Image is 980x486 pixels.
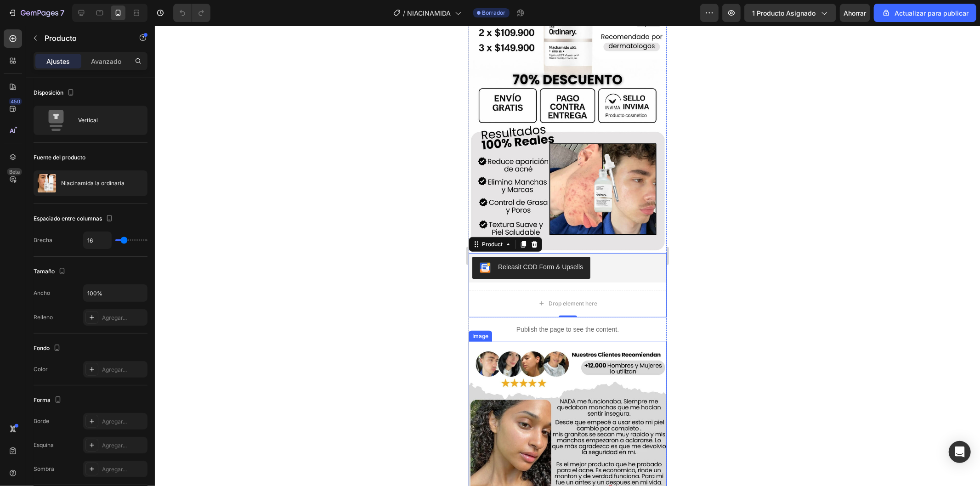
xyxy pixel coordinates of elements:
font: Agregar... [102,314,127,321]
font: Relleno [34,314,53,321]
font: Sombra [34,465,54,472]
font: Niacinamida la ordinaria [61,180,125,186]
font: Actualizar para publicar [895,9,969,17]
font: 1 producto asignado [752,9,816,17]
font: Fondo [34,345,50,351]
button: Actualizar para publicar [874,4,976,22]
img: Imagen de característica del producto [38,174,56,192]
font: Brecha [34,237,52,243]
font: Agregar... [102,466,127,473]
font: Ahorrar [844,9,867,17]
p: Producto [45,33,123,44]
font: Agregar... [102,418,127,425]
font: Fuente del producto [34,154,85,161]
font: 450 [11,98,20,105]
font: Agregar... [102,366,127,373]
iframe: Área de diseño [469,26,667,486]
font: Ancho [34,289,50,296]
font: Beta [9,169,20,175]
font: Producto [45,34,77,43]
font: Vertical [78,117,98,124]
font: NIACINAMIDA [408,9,451,17]
font: Avanzado [91,57,121,65]
font: Borde [34,418,49,424]
font: Agregar... [102,442,127,449]
font: Color [34,366,48,373]
font: Forma [34,396,51,403]
div: Deshacer/Rehacer [173,4,210,22]
button: Ahorrar [840,4,870,22]
font: Espaciado entre columnas [34,215,102,222]
input: Auto [84,285,147,301]
font: Ajustes [47,57,70,65]
font: Esquina [34,441,54,448]
div: Abrir Intercom Messenger [949,441,971,463]
button: 1 producto asignado [744,4,836,22]
font: Disposición [34,89,63,96]
font: / [403,9,406,17]
button: 7 [4,4,68,22]
font: Tamaño [34,268,55,275]
input: Auto [84,232,111,249]
font: Borrador [482,9,506,16]
font: 7 [60,8,64,17]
